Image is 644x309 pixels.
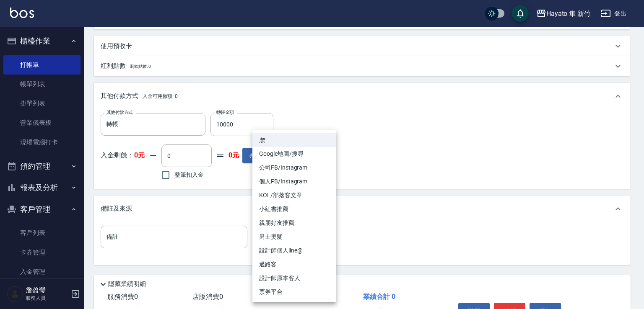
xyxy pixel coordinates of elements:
[252,230,336,244] li: 男士燙髮
[252,244,336,257] li: 設計師個人line@
[252,271,336,285] li: 設計師原本客人
[252,285,336,299] li: 票券平台
[252,147,336,161] li: Google地圖/搜尋
[252,216,336,230] li: 親朋好友推薦
[252,188,336,202] li: KOL/部落客文章
[259,136,265,144] em: 無
[252,202,336,216] li: 小紅書推薦
[252,175,336,188] li: 個人FB/Instagram
[252,257,336,271] li: 過路客
[252,161,336,175] li: 公司FB/Instagram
